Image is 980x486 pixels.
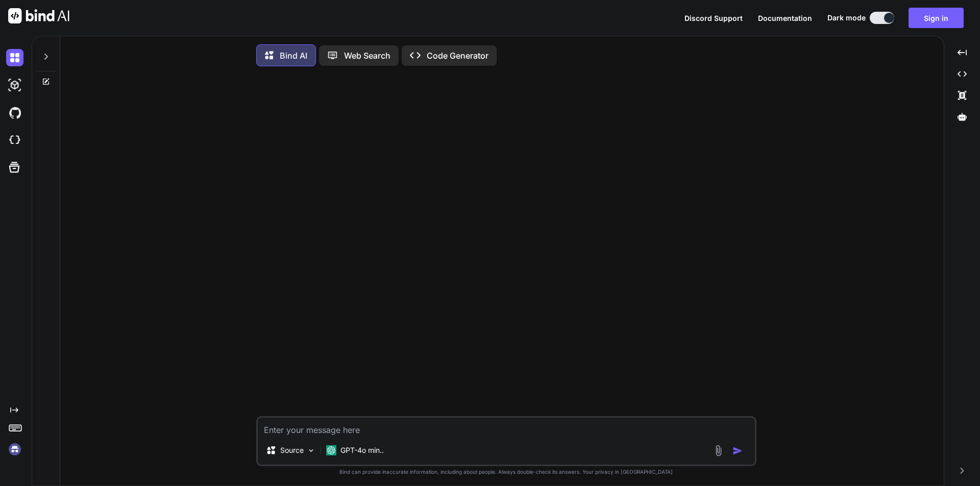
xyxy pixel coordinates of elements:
img: darkChat [6,49,23,66]
p: Source [280,445,304,455]
span: Documentation [758,14,812,22]
button: Discord Support [684,13,743,23]
span: Discord Support [684,14,743,22]
img: darkAi-studio [6,76,23,94]
p: Bind can provide inaccurate information, including about people. Always double-check its answers.... [256,468,756,476]
p: GPT-4o min.. [340,445,384,455]
img: cloudideIcon [6,132,23,149]
button: Documentation [758,13,812,23]
button: Sign in [909,8,964,28]
img: githubDark [6,104,23,121]
img: Pick Models [307,446,315,455]
img: attachment [713,445,724,456]
img: signin [6,441,23,458]
img: icon [732,446,743,456]
img: GPT-4o mini [326,445,336,455]
p: Code Generator [427,49,488,62]
img: Bind AI [8,8,69,23]
p: Web Search [344,49,390,62]
span: Dark mode [827,13,866,23]
p: Bind AI [280,49,307,62]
